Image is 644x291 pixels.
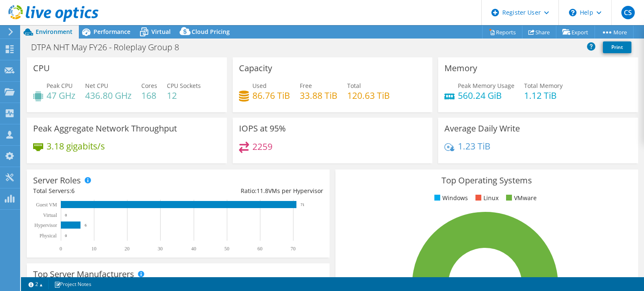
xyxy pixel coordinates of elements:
text: 10 [91,246,96,252]
h4: 2259 [252,142,273,151]
span: CS [621,6,635,19]
li: VMware [504,193,537,203]
text: 0 [65,234,67,238]
h3: Peak Aggregate Network Throughput [33,124,177,133]
span: Used [252,82,267,90]
h4: 168 [141,91,157,100]
h3: CPU [33,64,50,73]
text: Virtual [43,212,57,218]
h3: Average Daily Write [444,124,520,133]
span: Peak Memory Usage [458,82,514,90]
text: 40 [191,246,196,252]
li: Windows [432,193,468,203]
span: Virtual [151,28,171,36]
span: Environment [36,28,73,36]
h4: 86.76 TiB [252,91,290,100]
h4: 560.24 GiB [458,91,514,100]
h3: IOPS at 95% [239,124,286,133]
h3: Top Operating Systems [342,176,632,185]
text: Physical [39,233,57,239]
h3: Capacity [239,64,272,73]
span: Total [347,82,361,90]
text: 0 [60,246,62,252]
a: Project Notes [48,279,97,289]
div: Ratio: VMs per Hypervisor [178,186,323,196]
span: Net CPU [85,82,108,90]
text: 30 [158,246,163,252]
text: 0 [65,213,67,217]
h3: Server Roles [33,176,81,185]
a: Reports [482,26,522,39]
div: Total Servers: [33,186,178,196]
text: Hypervisor [34,222,57,228]
text: 20 [125,246,130,252]
h4: 12 [167,91,201,100]
text: 71 [301,203,304,207]
h3: Top Server Manufacturers [33,270,134,279]
h4: 436.80 GHz [85,91,132,100]
li: Linux [473,193,499,203]
text: 60 [257,246,262,252]
text: Guest VM [36,202,57,208]
a: Share [522,26,556,39]
span: 11.8 [257,187,268,195]
span: Peak CPU [47,82,73,90]
a: Print [603,41,631,53]
h4: 47 GHz [47,91,75,100]
h1: DTPA NHT May FY26 - Roleplay Group 8 [27,43,192,52]
h4: 1.23 TiB [458,142,491,151]
span: Cloud Pricing [192,28,230,36]
a: 2 [23,279,49,289]
span: CPU Sockets [167,82,201,90]
text: 70 [291,246,296,252]
h4: 33.88 TiB [300,91,338,100]
svg: \n [569,9,576,16]
span: Cores [141,82,157,90]
h4: 120.63 TiB [347,91,390,100]
a: More [595,26,634,39]
a: Export [556,26,595,39]
h4: 3.18 gigabits/s [47,142,105,151]
span: Free [300,82,312,90]
text: 50 [224,246,229,252]
span: 6 [71,187,75,195]
span: Performance [93,28,130,36]
span: Total Memory [524,82,563,90]
h3: Memory [444,64,477,73]
text: 6 [85,223,87,227]
h4: 1.12 TiB [524,91,563,100]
